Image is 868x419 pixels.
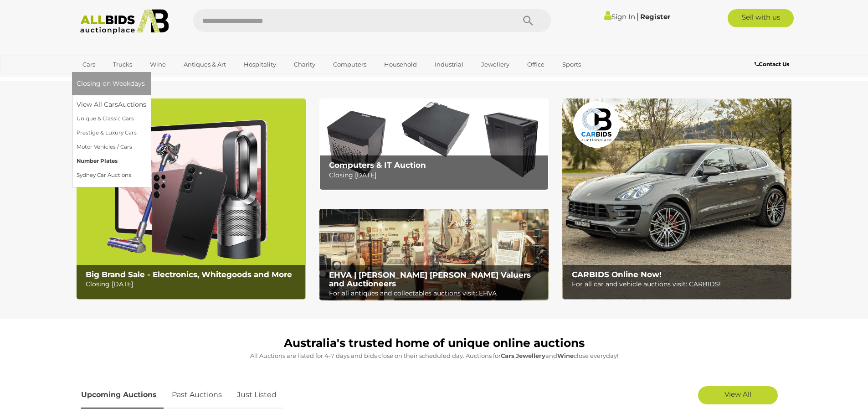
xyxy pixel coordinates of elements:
[75,9,174,34] img: Allbids.com.au
[329,288,544,299] p: For all antiques and collectables auctions visit: EHVA
[755,59,791,69] a: Contact Us
[319,98,549,190] a: Computers & IT Auction Computers & IT Auction Closing [DATE]
[329,170,544,181] p: Closing [DATE]
[238,57,282,72] a: Hospitality
[556,57,587,72] a: Sports
[178,57,232,72] a: Antiques & Art
[81,382,164,409] a: Upcoming Auctions
[429,57,469,72] a: Industrial
[327,57,372,72] a: Computers
[755,61,789,67] b: Contact Us
[521,57,550,72] a: Office
[288,57,321,72] a: Charity
[81,337,787,350] h1: Australia's trusted home of unique online auctions
[319,209,549,301] img: EHVA | Evans Hastings Valuers and Auctioneers
[329,270,531,288] b: EHVA | [PERSON_NAME] [PERSON_NAME] Valuers and Auctioneers
[516,352,545,359] strong: Jewellery
[724,390,751,398] span: View All
[557,352,574,359] strong: Wine
[319,98,549,190] img: Computers & IT Auction
[475,57,515,72] a: Jewellery
[86,279,300,290] p: Closing [DATE]
[81,351,787,361] p: All Auctions are listed for 4-7 days and bids close on their scheduled day. Auctions for , and cl...
[505,9,551,32] button: Search
[107,57,138,72] a: Trucks
[640,12,670,21] a: Register
[319,209,549,301] a: EHVA | Evans Hastings Valuers and Auctioneers EHVA | [PERSON_NAME] [PERSON_NAME] Valuers and Auct...
[86,270,292,279] b: Big Brand Sale - Electronics, Whitegoods and More
[144,57,172,72] a: Wine
[165,382,229,409] a: Past Auctions
[604,12,635,21] a: Sign In
[637,11,639,21] span: |
[572,279,786,290] p: For all car and vehicle auctions visit: CARBIDS!
[77,98,306,300] a: Big Brand Sale - Electronics, Whitegoods and More Big Brand Sale - Electronics, Whitegoods and Mo...
[329,160,426,170] b: Computers & IT Auction
[77,98,306,300] img: Big Brand Sale - Electronics, Whitegoods and More
[572,270,662,279] b: CARBIDS Online Now!
[562,98,791,300] a: CARBIDS Online Now! CARBIDS Online Now! For all car and vehicle auctions visit: CARBIDS!
[501,352,514,359] strong: Cars
[378,57,423,72] a: Household
[728,9,794,27] a: Sell with us
[698,386,778,404] a: View All
[230,382,283,409] a: Just Listed
[77,57,101,72] a: Cars
[562,98,791,300] img: CARBIDS Online Now!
